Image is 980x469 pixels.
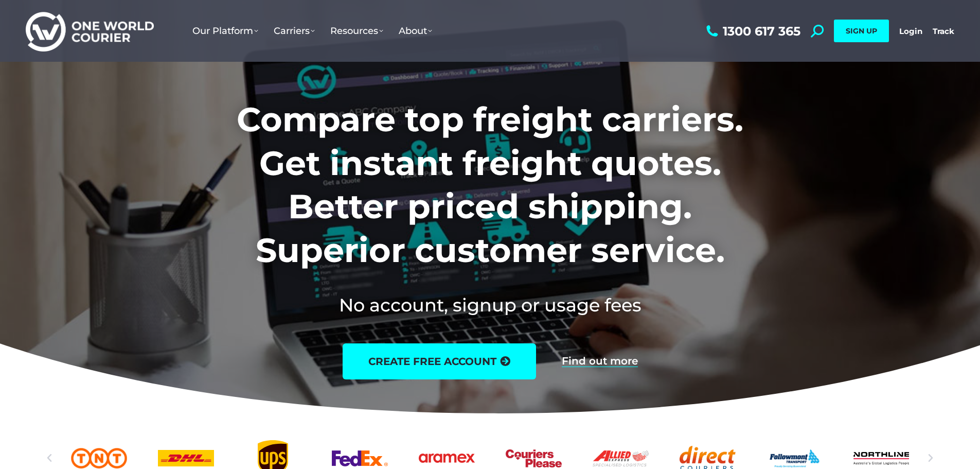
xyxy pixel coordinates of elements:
a: Carriers [266,15,323,47]
h2: No account, signup or usage fees [169,292,811,318]
span: SIGN UP [846,26,877,36]
span: Carriers [274,25,315,37]
span: About [399,25,432,37]
a: Track [933,26,954,36]
h1: Compare top freight carriers. Get instant freight quotes. Better priced shipping. Superior custom... [169,98,811,272]
span: Resources [330,25,383,37]
a: Find out more [562,356,638,367]
a: About [391,15,440,47]
a: 1300 617 365 [704,25,800,38]
a: create free account [343,343,536,379]
a: SIGN UP [834,20,889,42]
img: One World Courier [26,10,154,52]
span: Our Platform [192,25,258,37]
a: Our Platform [185,15,266,47]
a: Resources [323,15,391,47]
a: Login [899,26,922,36]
